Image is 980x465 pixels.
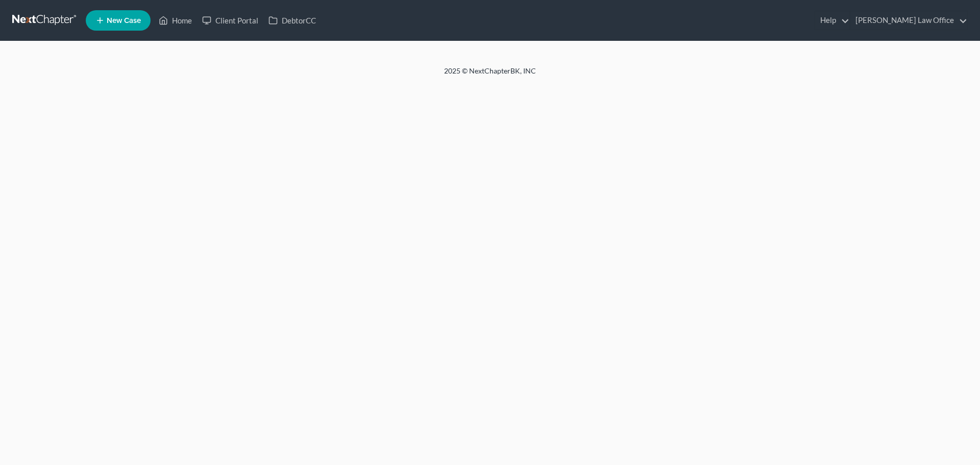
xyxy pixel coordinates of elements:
[850,11,967,30] a: [PERSON_NAME] Law Office
[154,11,197,30] a: Home
[197,11,263,30] a: Client Portal
[86,10,151,31] new-legal-case-button: New Case
[815,11,849,30] a: Help
[199,66,781,84] div: 2025 © NextChapterBK, INC
[263,11,321,30] a: DebtorCC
